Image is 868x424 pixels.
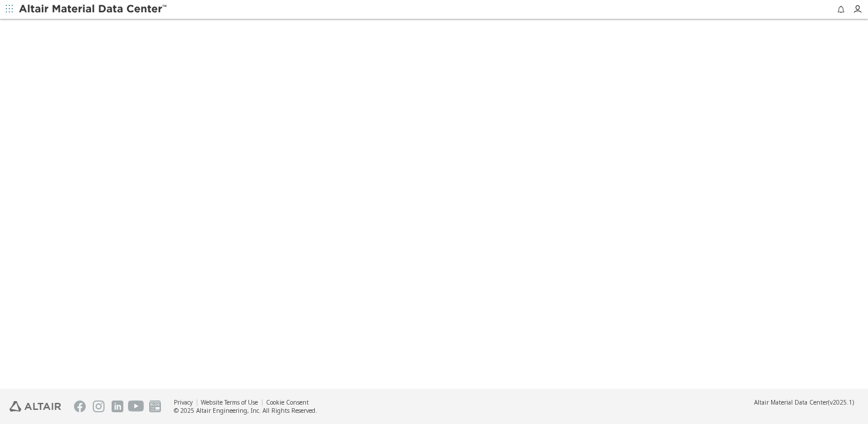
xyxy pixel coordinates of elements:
[19,4,169,15] img: Altair Material Data Center
[754,398,854,406] div: (v2025.1)
[174,406,317,415] div: © 2025 Altair Engineering, Inc. All Rights Reserved.
[266,398,309,406] a: Cookie Consent
[9,401,61,412] img: Altair Engineering
[174,398,193,406] a: Privacy
[201,398,258,406] a: Website Terms of Use
[754,398,828,406] span: Altair Material Data Center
